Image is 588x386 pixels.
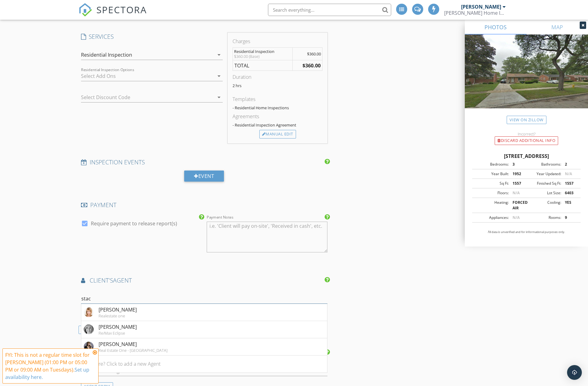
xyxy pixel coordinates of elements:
[526,215,561,220] div: Rooms:
[90,276,113,284] span: client's
[509,181,526,186] div: 1557
[507,116,546,124] a: View on Zillow
[215,51,223,58] i: arrow_drop_down
[5,351,91,381] div: FYI: This is not a regular time slot for [PERSON_NAME] (01:00 PM or 05:00 PM or 09:00 AM on Tuesd...
[215,72,223,80] i: arrow_drop_down
[509,171,526,177] div: 1952
[81,356,327,373] li: Not here? Click to add a new Agent
[215,94,223,101] i: arrow_drop_down
[465,131,588,136] div: Incorrect?
[565,171,572,176] span: N/A
[474,215,509,220] div: Appliances:
[307,51,321,57] span: $360.00
[234,49,291,54] div: Residential Inspection
[509,200,526,211] div: FORCED AIR
[526,190,561,196] div: Lot Size:
[91,220,177,227] label: Require payment to release report(s)
[513,190,520,195] span: N/A
[184,171,224,182] div: Event
[81,52,132,58] div: Residential Inspection
[561,181,579,186] div: 1557
[526,162,561,167] div: Bathrooms:
[99,306,137,313] div: [PERSON_NAME]
[561,200,579,211] div: YES
[99,331,137,336] div: Re/Max Eclipse
[79,8,147,21] a: SPECTORA
[84,342,94,352] img: data
[81,158,328,166] h4: INSPECTION EVENTS
[302,62,321,69] strong: $360.00
[474,200,509,211] div: Heating:
[509,162,526,167] div: 3
[259,130,296,139] div: Manual Edit
[513,215,520,220] span: N/A
[99,340,168,348] div: [PERSON_NAME]
[472,152,581,160] div: [STREET_ADDRESS]
[81,294,328,304] input: Search for an Agent
[233,60,292,71] td: TOTAL
[495,136,558,145] div: Discard Additional info
[81,276,328,284] h4: AGENT
[96,3,147,16] span: SPECTORA
[474,190,509,196] div: Floors:
[474,181,509,186] div: Sq Ft:
[84,307,94,317] img: data
[79,3,92,17] img: The Best Home Inspection Software - Spectora
[561,215,579,220] div: 9
[526,20,588,34] a: MAP
[81,33,223,41] h4: SERVICES
[465,34,588,123] img: streetview
[99,323,137,331] div: [PERSON_NAME]
[79,326,150,334] div: ADD ADDITIONAL AGENT
[233,105,322,110] div: - Residential Home Inspections
[99,313,137,318] div: Realestate one
[474,171,509,177] div: Year Built:
[233,113,322,120] div: Agreements
[461,4,501,10] div: [PERSON_NAME]
[526,171,561,177] div: Year Updated:
[465,20,526,34] a: PHOTOS
[567,365,582,380] div: Open Intercom Messenger
[233,73,322,81] div: Duration
[233,83,322,88] p: 2 hrs
[561,190,579,196] div: 6403
[561,162,579,167] div: 2
[233,38,322,45] div: Charges
[81,201,328,209] h4: PAYMENT
[84,324,94,334] img: data
[233,123,322,127] div: - Residential Inspection Agreement
[234,54,291,59] div: $360.00 (Base)
[526,181,561,186] div: Finished Sq Ft:
[474,162,509,167] div: Bedrooms:
[268,4,391,16] input: Search everything...
[444,10,506,16] div: Suarez Home Inspections LLC
[99,348,168,353] div: Real Estate One - [GEOGRAPHIC_DATA]
[526,200,561,211] div: Cooling:
[233,95,322,103] div: Templates
[472,230,581,234] p: All data is unverified and for informational purposes only.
